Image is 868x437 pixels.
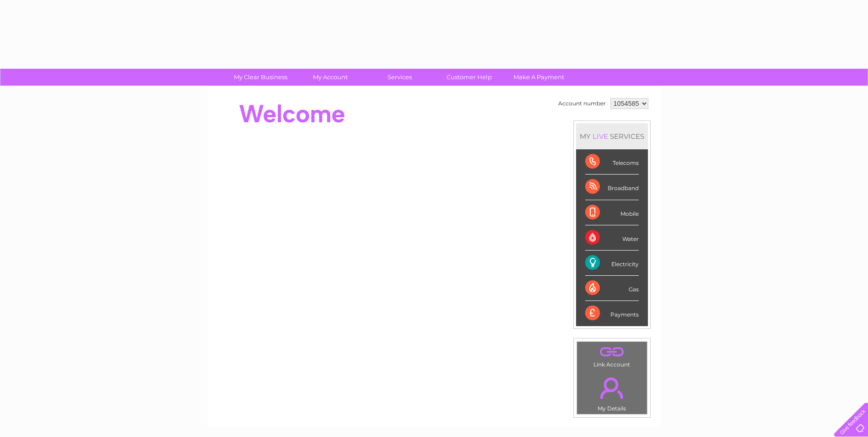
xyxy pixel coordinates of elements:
td: My Details [577,370,647,415]
a: . [579,344,645,360]
div: Gas [585,276,639,301]
div: Payments [585,301,639,326]
div: Electricity [585,251,639,276]
a: Make A Payment [501,69,577,86]
a: Services [362,69,437,86]
a: Customer Help [431,69,507,86]
div: Mobile [585,200,639,225]
a: My Account [292,69,368,86]
td: Link Account [577,341,647,370]
a: My Clear Business [223,69,298,86]
div: Water [585,225,639,251]
div: LIVE [591,132,610,141]
a: . [579,372,645,404]
div: Broadband [585,175,639,200]
div: Telecoms [585,149,639,175]
div: MY SERVICES [576,123,648,149]
td: Account number [556,96,608,111]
